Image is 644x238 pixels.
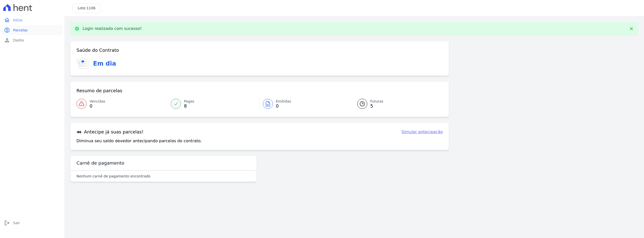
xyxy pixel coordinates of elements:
[4,17,10,23] i: home
[2,218,62,228] a: logoutSair
[93,59,116,68] h3: Em dia
[78,6,96,11] h3: Lote:
[4,37,10,43] i: person
[76,138,202,144] p: Diminua seu saldo devedor antecipando parcelas do contrato.
[401,129,443,135] a: Simular antecipação
[76,97,168,111] a: Vencidas 0
[4,27,10,33] i: paid
[370,104,383,108] span: 5
[87,6,96,10] span: 1106
[76,47,119,53] h3: Saúde do Contrato
[2,15,62,25] a: homeInício
[276,104,291,108] span: 0
[2,25,62,35] a: paidParcelas
[76,88,122,94] h3: Resumo de parcelas
[90,104,105,108] span: 0
[83,26,142,31] p: Login realizado com sucesso!
[76,129,144,135] h3: Antecipe já suas parcelas!
[184,99,194,104] span: Pagas
[168,97,259,111] a: Pagas 8
[13,220,20,225] span: Sair
[13,18,22,23] span: Início
[370,99,383,104] span: Futuras
[4,220,10,226] i: logout
[13,28,28,33] span: Parcelas
[90,99,105,104] span: Vencidas
[13,38,24,43] span: Dados
[276,99,291,104] span: Emitidas
[260,97,351,111] a: Emitidas 0
[76,174,150,179] p: Nenhum carnê de pagamento encontrado
[184,104,194,108] span: 8
[351,97,443,111] a: Futuras 5
[76,160,124,166] h3: Carnê de pagamento
[2,35,62,45] a: personDados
